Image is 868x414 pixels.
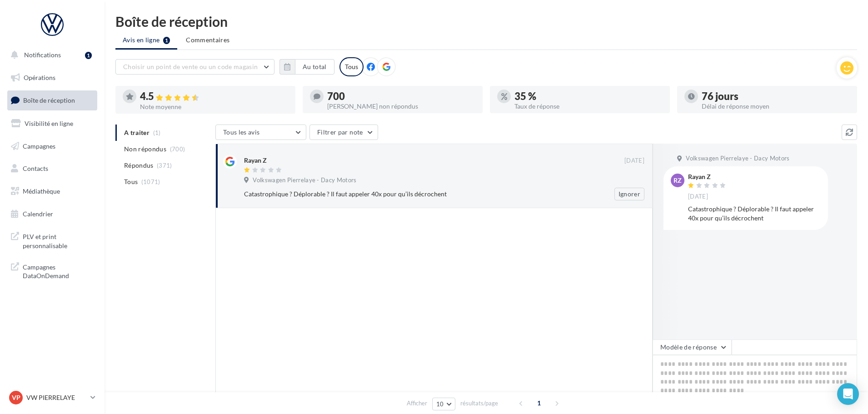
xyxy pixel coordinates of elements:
[85,52,92,59] div: 1
[115,59,274,75] button: Choisir un point de vente ou un code magasin
[12,393,20,402] span: VP
[339,57,364,76] div: Tous
[327,91,475,101] div: 700
[309,125,378,140] button: Filtrer par note
[688,193,708,201] span: [DATE]
[5,137,99,156] a: Campagnes
[514,91,663,101] div: 35 %
[5,182,99,201] a: Médiathèque
[5,257,99,284] a: Campagnes DataOnDemand
[688,205,821,223] div: Catastrophique ? Déplorable ? Il faut appeler 40x pour qu’ils décrochent
[23,96,75,104] span: Boîte de réception
[5,159,99,178] a: Contacts
[253,176,356,185] span: Volkswagen Pierrelaye - Dacy Motors
[26,393,87,402] p: VW PIERRELAYE
[157,162,172,169] span: (371)
[24,74,55,81] span: Opérations
[407,399,427,408] span: Afficher
[5,45,95,65] button: Notifications 1
[279,59,334,75] button: Au total
[23,142,55,150] span: Campagnes
[124,145,166,154] span: Non répondus
[23,261,94,280] span: Campagnes DataOnDemand
[673,176,682,185] span: RZ
[215,125,306,140] button: Tous les avis
[327,103,475,110] div: [PERSON_NAME] non répondus
[23,230,94,250] span: PLV et print personnalisable
[5,114,99,133] a: Visibilité en ligne
[614,188,644,200] button: Ignorer
[5,205,99,224] a: Calendrier
[432,398,455,410] button: 10
[23,165,48,172] span: Contacts
[295,59,334,75] button: Au total
[436,400,444,408] span: 10
[460,399,498,408] span: résultats/page
[5,90,99,110] a: Boîte de réception
[141,178,160,185] span: (1071)
[653,339,732,355] button: Modèle de réponse
[140,104,288,110] div: Note moyenne
[514,103,663,110] div: Taux de réponse
[702,103,850,110] div: Délai de réponse moyen
[223,128,260,136] span: Tous les avis
[123,63,258,70] span: Choisir un point de vente ou un code magasin
[23,187,60,195] span: Médiathèque
[24,51,61,59] span: Notifications
[5,68,99,87] a: Opérations
[688,174,728,180] div: Rayan Z
[140,91,288,102] div: 4.5
[532,396,546,410] span: 1
[124,161,154,170] span: Répondus
[686,155,789,163] span: Volkswagen Pierrelaye - Dacy Motors
[702,91,850,101] div: 76 jours
[244,156,267,165] div: Rayan Z
[5,227,99,254] a: PLV et print personnalisable
[115,15,857,28] div: Boîte de réception
[7,389,97,406] a: VP VW PIERRELAYE
[170,145,185,153] span: (700)
[186,36,229,44] span: Commentaires
[244,190,585,199] div: Catastrophique ? Déplorable ? Il faut appeler 40x pour qu’ils décrochent
[23,210,53,218] span: Calendrier
[25,120,73,127] span: Visibilité en ligne
[124,177,138,186] span: Tous
[624,157,644,165] span: [DATE]
[837,383,859,405] div: Open Intercom Messenger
